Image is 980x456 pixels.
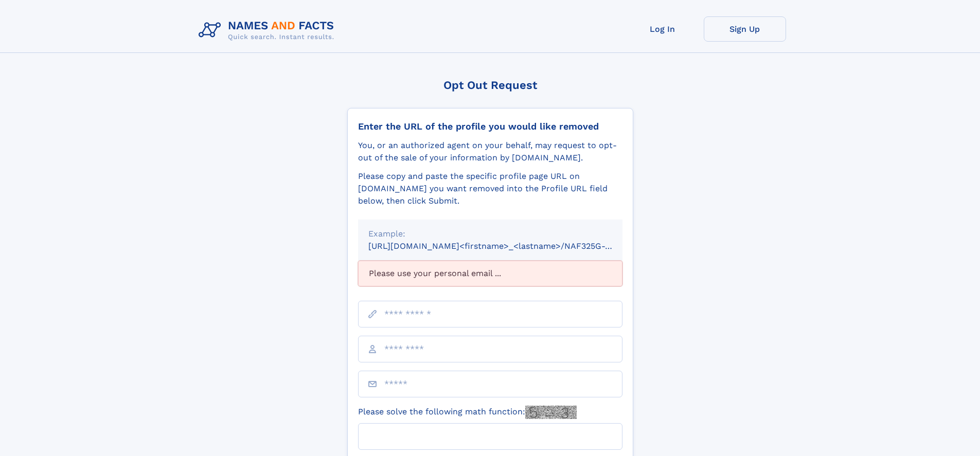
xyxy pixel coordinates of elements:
div: Example: [368,228,612,240]
small: [URL][DOMAIN_NAME]<firstname>_<lastname>/NAF325G-xxxxxxxx [368,241,642,251]
div: Please copy and paste the specific profile page URL on [DOMAIN_NAME] you want removed into the Pr... [358,170,622,207]
div: Enter the URL of the profile you would like removed [358,121,622,132]
img: Logo Names and Facts [194,16,343,44]
div: You, or an authorized agent on your behalf, may request to opt-out of the sale of your informatio... [358,139,622,164]
a: Sign Up [704,16,786,42]
a: Log In [621,16,704,42]
div: Please use your personal email ... [358,261,622,286]
label: Please solve the following math function: [358,406,577,419]
div: Opt Out Request [347,79,633,92]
